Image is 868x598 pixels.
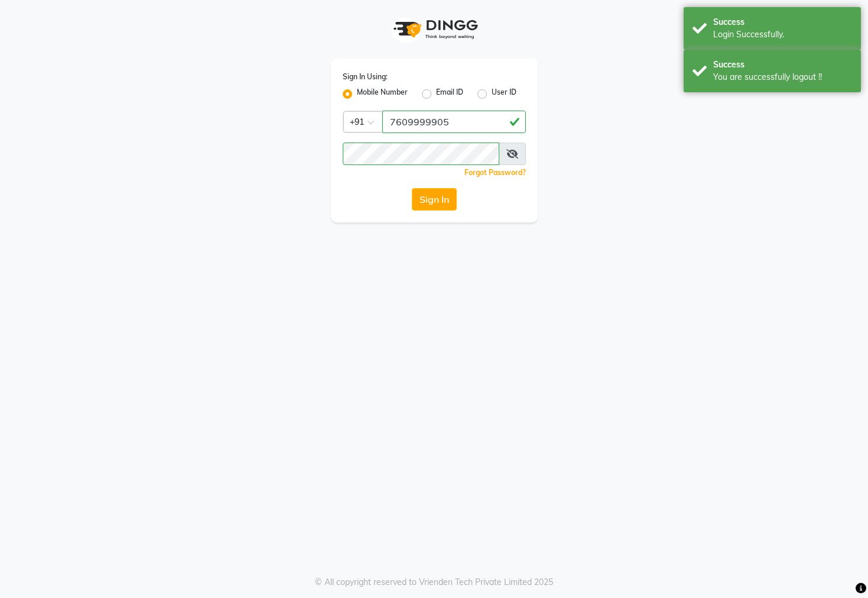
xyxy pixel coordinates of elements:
[492,87,516,101] label: User ID
[412,188,457,211] button: Sign In
[387,12,482,47] img: logo1.svg
[343,143,499,165] input: Username
[382,111,526,133] input: Username
[713,71,852,83] div: You are successfully logout !!
[436,87,463,101] label: Email ID
[464,168,526,177] a: Forgot Password?
[713,16,852,28] div: Success
[357,87,408,101] label: Mobile Number
[343,72,388,82] label: Sign In Using:
[713,59,852,71] div: Success
[713,28,852,41] div: Login Successfully.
